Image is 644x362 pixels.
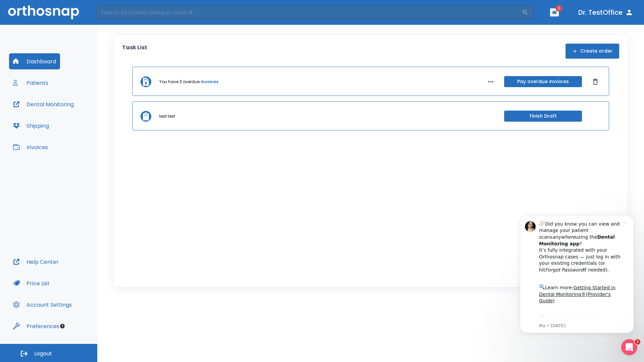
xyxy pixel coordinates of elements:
[9,318,63,334] button: Preferences
[566,44,619,59] button: Create order
[9,139,52,155] button: Invoices
[96,6,522,19] input: Search by Patient Name or Case #
[590,76,601,87] button: Dismiss
[8,5,79,19] img: Orthosnap
[9,96,78,112] button: Dental Monitoring
[159,113,175,119] p: test test
[9,254,63,270] button: Help Center
[9,297,76,313] button: Account Settings
[9,275,54,291] button: Price List
[114,10,119,16] button: Dismiss notification
[576,6,636,18] button: Dr. TestOffice
[59,323,65,329] div: Tooltip anchor
[504,76,582,87] button: Pay overdue invoices
[635,339,640,345] span: 1
[201,79,218,85] a: invoices
[122,44,147,59] p: Task List
[510,209,644,337] iframe: Intercom notifications message
[9,53,60,69] button: Dashboard
[504,111,582,122] button: Finish Draft
[621,339,637,355] iframe: Intercom live chat
[29,114,114,120] p: Message from Ma, sent 7w ago
[159,79,200,85] p: You have 3 overdue
[555,5,562,12] span: 1
[9,118,53,134] button: Shipping
[29,105,114,139] div: Download the app: | ​ Let us know if you need help getting started!
[29,107,89,119] a: App Store
[34,350,52,357] span: Logout
[9,75,52,91] button: Patients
